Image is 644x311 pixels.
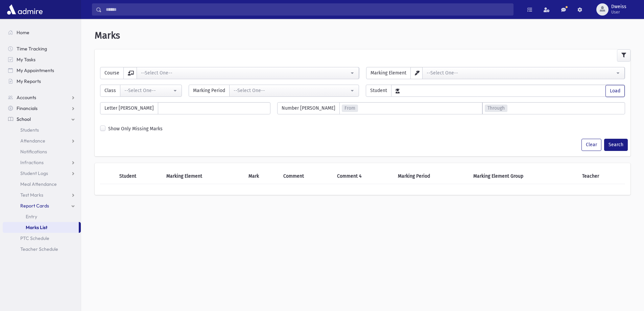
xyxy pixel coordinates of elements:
span: Meal Attendance [20,181,57,187]
button: Clear [581,139,601,151]
span: Report Cards [20,203,49,209]
span: Class [100,85,120,97]
button: Load [605,85,625,97]
span: Infractions [20,159,44,165]
span: PTC Schedule [20,235,49,241]
a: Home [3,27,81,38]
span: Student [366,85,391,97]
span: Teacher Schedule [20,246,58,252]
span: Test Marks [20,192,43,198]
th: Student [115,169,162,184]
span: Time Tracking [17,46,47,52]
a: Time Tracking [3,43,81,54]
span: My Tasks [17,57,35,63]
th: Comment 4 [333,169,394,184]
span: Number [PERSON_NAME] [277,102,340,114]
img: AdmirePro [5,3,44,16]
a: Students [3,125,81,135]
span: Through [485,105,507,112]
th: Marking Period [394,169,469,184]
a: Meal Attendance [3,179,81,190]
span: User [611,9,626,15]
div: --Select One-- [124,87,172,94]
span: Financials [17,105,38,111]
span: Marks [95,30,120,41]
a: My Tasks [3,54,81,65]
th: Comment [279,169,333,184]
a: Marks List [3,222,79,233]
a: PTC Schedule [3,233,81,244]
span: Notifications [20,149,47,155]
th: Marking Element Group [469,169,578,184]
a: Accounts [3,92,81,103]
a: Test Marks [3,190,81,200]
div: --Select One-- [141,69,349,76]
div: --Select One-- [427,69,615,76]
label: Show Only Missing Marks [108,125,163,132]
span: Course [100,67,124,79]
a: My Appointments [3,65,81,76]
div: --Select One-- [234,87,349,94]
input: Search [102,3,513,16]
span: Home [17,29,29,36]
a: Teacher Schedule [3,244,81,254]
span: Student Logs [20,170,48,176]
a: Notifications [3,146,81,157]
button: Search [604,139,628,151]
a: Infractions [3,157,81,168]
button: --Select One-- [422,67,625,79]
span: Entry [26,214,37,220]
span: Dweiss [611,4,626,9]
span: Students [20,127,39,133]
a: Student Logs [3,168,81,179]
span: Marks List [26,224,47,230]
a: Financials [3,103,81,114]
a: My Reports [3,76,81,87]
span: My Reports [17,78,41,84]
th: Marking Element [162,169,245,184]
a: Report Cards [3,200,81,211]
button: --Select One-- [229,85,359,97]
span: School [17,116,31,122]
span: Letter [PERSON_NAME] [100,102,158,114]
span: Attendance [20,138,45,144]
span: My Appointments [17,67,54,73]
th: Teacher [578,169,625,184]
button: --Select One-- [137,67,359,79]
th: Mark [244,169,279,184]
button: --Select One-- [120,85,182,97]
span: Marking Element [366,67,411,79]
span: From [342,105,358,112]
a: Attendance [3,135,81,146]
span: Accounts [17,94,36,101]
a: School [3,114,81,125]
a: Entry [3,211,81,222]
span: Marking Period [189,85,230,97]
